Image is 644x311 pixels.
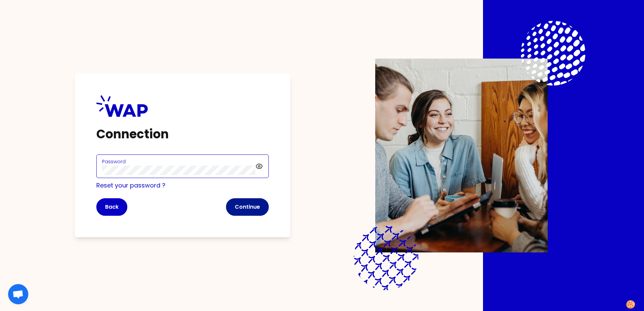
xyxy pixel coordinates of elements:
[96,181,165,189] a: Reset your password ?
[375,59,548,252] img: Description
[96,128,269,141] h1: Connection
[8,284,28,304] div: Aprire la chat
[226,198,269,216] button: Continue
[96,198,127,216] button: Back
[102,158,126,165] label: Password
